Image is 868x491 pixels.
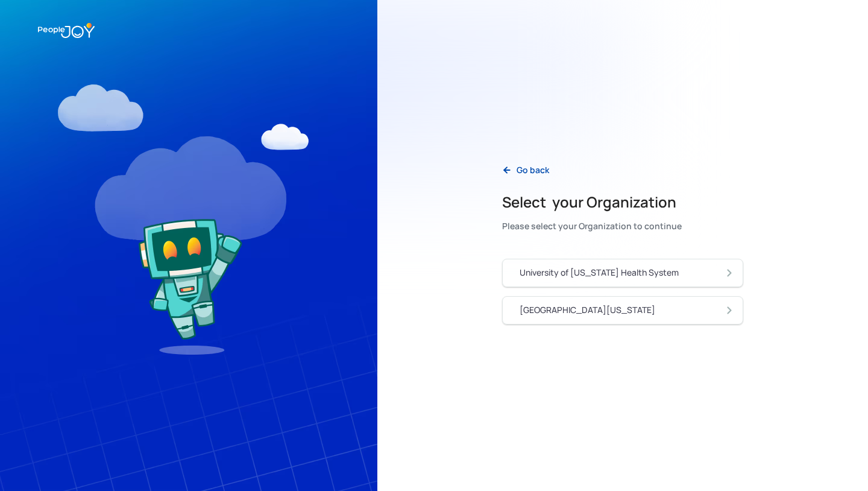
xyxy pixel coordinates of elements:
a: [GEOGRAPHIC_DATA][US_STATE] [502,296,743,325]
div: Please select your Organization to continue [502,218,682,235]
h2: Select your Organization [502,192,682,212]
div: University of [US_STATE] Health System [520,267,679,279]
a: Go back [492,158,559,183]
a: University of [US_STATE] Health System [502,259,743,287]
div: Go back [517,164,549,176]
div: [GEOGRAPHIC_DATA][US_STATE] [520,304,655,316]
